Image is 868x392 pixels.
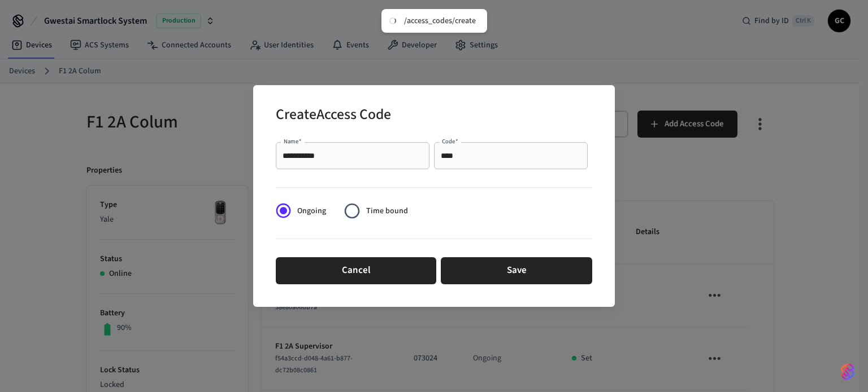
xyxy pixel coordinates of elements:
img: SeamLogoGradient.69752ec5.svg [841,363,854,381]
button: Cancel [276,257,436,284]
h2: Create Access Code [276,99,391,133]
label: Name [284,137,302,146]
span: Time bound [366,205,408,217]
div: /access_codes/create [404,16,476,26]
label: Code [442,137,458,146]
span: Ongoing [297,205,326,217]
button: Save [441,257,592,284]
